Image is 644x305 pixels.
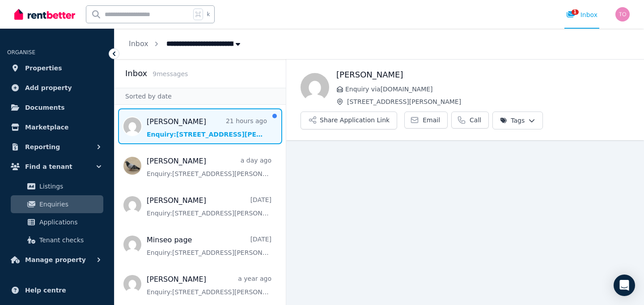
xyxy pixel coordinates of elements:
a: Marketplace [7,118,107,136]
a: [PERSON_NAME]21 hours agoEnquiry:[STREET_ADDRESS][PERSON_NAME]. [147,116,267,139]
span: Listings [39,181,100,192]
img: RentBetter [14,8,75,21]
a: Properties [7,59,107,77]
img: Dom Birch [301,73,329,102]
span: Email [423,116,440,125]
span: Manage property [25,254,86,265]
h1: [PERSON_NAME] [336,69,630,81]
button: Reporting [7,138,107,156]
span: Tags [500,116,525,125]
a: Enquiries [11,195,103,213]
span: Enquiries [39,199,100,210]
button: Tags [492,112,543,129]
span: Documents [25,102,65,113]
a: Tenant checks [11,231,103,249]
span: k [207,11,210,18]
nav: Breadcrumb [114,29,257,59]
a: Add property [7,79,107,97]
img: Tomer [615,7,630,21]
a: [PERSON_NAME]a year agoEnquiry:[STREET_ADDRESS][PERSON_NAME]. [147,274,271,296]
button: Share Application Link [301,112,397,129]
a: Minseo page[DATE]Enquiry:[STREET_ADDRESS][PERSON_NAME]. [147,235,271,257]
div: Sorted by date [114,88,286,105]
div: Inbox [566,10,597,19]
span: Tenant checks [39,235,100,245]
button: Manage property [7,251,107,269]
span: ORGANISE [7,49,35,56]
div: Open Intercom Messenger [614,275,635,296]
a: Applications [11,213,103,231]
span: Find a tenant [25,161,72,172]
span: Marketplace [25,122,68,133]
a: Email [404,112,448,129]
span: [STREET_ADDRESS][PERSON_NAME] [347,97,630,106]
a: Inbox [129,39,148,48]
span: Applications [39,217,100,228]
button: Find a tenant [7,158,107,176]
a: Help centre [7,281,107,299]
span: Enquiry via [DOMAIN_NAME] [345,85,630,94]
span: 1 [572,9,579,15]
span: Add property [25,82,72,93]
span: Help centre [25,285,66,296]
span: Reporting [25,142,60,152]
a: Call [451,112,489,129]
a: [PERSON_NAME][DATE]Enquiry:[STREET_ADDRESS][PERSON_NAME]. [147,195,271,218]
span: Properties [25,63,62,73]
a: [PERSON_NAME]a day agoEnquiry:[STREET_ADDRESS][PERSON_NAME]. [147,156,271,178]
a: Documents [7,99,107,116]
a: Listings [11,177,103,195]
span: 9 message s [153,70,188,77]
span: Call [470,116,481,125]
h2: Inbox [125,67,147,80]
